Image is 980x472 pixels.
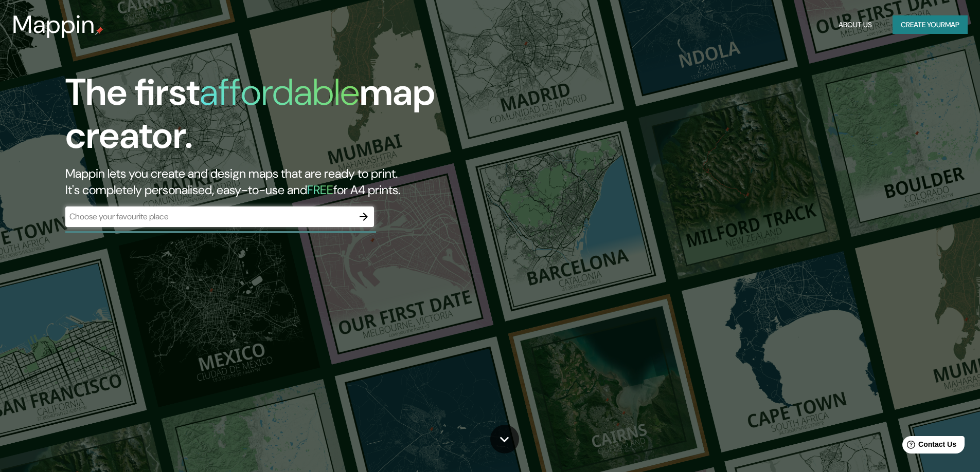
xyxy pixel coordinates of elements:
iframe: Help widget launcher [888,432,969,461]
img: mappin-pin [95,27,103,35]
h1: affordable [200,68,360,116]
button: Create yourmap [893,15,968,34]
h2: Mappin lets you create and design maps that are ready to print. It's completely personalised, eas... [65,165,556,198]
h1: The first map creator. [65,71,556,165]
button: About Us [834,15,876,34]
h5: FREE [307,182,333,198]
h3: Mappin [12,10,95,39]
input: Choose your favourite place [65,211,353,222]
